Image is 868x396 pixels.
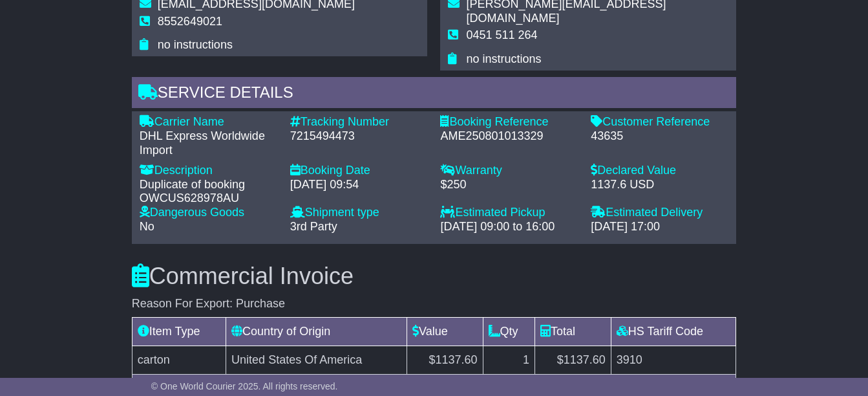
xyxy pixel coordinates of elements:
[591,220,728,234] div: [DATE] 17:00
[226,346,407,375] td: United States Of America
[132,297,736,311] div: Reason For Export: Purchase
[290,206,428,220] div: Shipment type
[407,346,483,375] td: $1137.60
[483,318,535,346] td: Qty
[140,206,277,220] div: Dangerous Goods
[140,178,277,206] div: Duplicate of booking OWCUS628978AU
[611,318,736,346] td: HS Tariff Code
[440,164,578,178] div: Warranty
[591,129,728,144] div: 43635
[226,318,407,346] td: Country of Origin
[535,346,611,375] td: $1137.60
[440,115,578,129] div: Booking Reference
[440,129,578,144] div: AME250801013329
[611,346,736,375] td: 3910
[290,129,428,144] div: 7215494473
[591,178,728,192] div: 1137.6 USD
[535,318,611,346] td: Total
[466,28,537,41] span: 0451 511 264
[140,115,277,129] div: Carrier Name
[132,263,736,289] h3: Commercial Invoice
[158,15,222,28] span: 8552649021
[591,206,728,220] div: Estimated Delivery
[440,220,578,234] div: [DATE] 09:00 to 16:00
[407,318,483,346] td: Value
[140,164,277,178] div: Description
[132,318,226,346] td: Item Type
[158,38,233,51] span: no instructions
[132,346,226,375] td: carton
[290,115,428,129] div: Tracking Number
[132,77,736,112] div: Service Details
[440,178,578,192] div: $250
[290,164,428,178] div: Booking Date
[290,178,428,192] div: [DATE] 09:54
[591,164,728,178] div: Declared Value
[483,346,535,375] td: 1
[466,52,541,65] span: no instructions
[140,129,277,157] div: DHL Express Worldwide Import
[440,206,578,220] div: Estimated Pickup
[151,381,338,391] span: © One World Courier 2025. All rights reserved.
[290,220,337,233] span: 3rd Party
[591,115,728,129] div: Customer Reference
[140,220,154,233] span: No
